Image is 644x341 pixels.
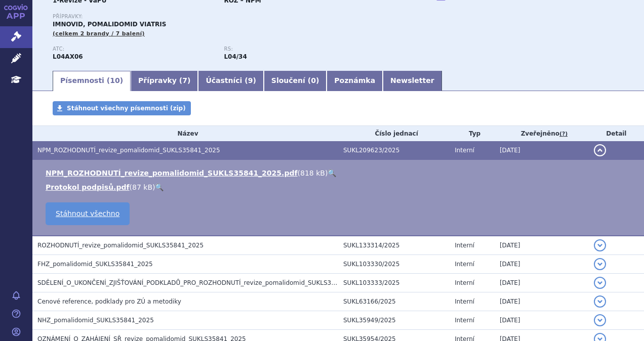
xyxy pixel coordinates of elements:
td: SUKL103333/2025 [338,274,450,292]
span: 0 [311,76,316,84]
button: detail [594,314,606,326]
abbr: (?) [559,131,568,138]
a: Newsletter [383,71,442,91]
span: 87 kB [132,183,152,191]
button: detail [594,258,606,270]
button: detail [594,277,606,289]
td: [DATE] [495,274,589,292]
span: 10 [110,76,119,84]
a: 🔍 [328,169,336,177]
span: SDĚLENÍ_O_UKONČENÍ_ZJIŠŤOVÁNÍ_PODKLADŮ_PRO_ROZHODNUTÍ_revize_pomalidomid_SUKLS35841_2025 [37,279,365,286]
a: Stáhnout všechny písemnosti (zip) [53,101,191,115]
span: Interní [455,261,474,268]
a: Protokol podpisů.pdf [46,183,130,191]
a: Sloučení (0) [264,71,327,91]
td: [DATE] [495,141,589,160]
strong: POMALIDOMID [53,53,83,60]
a: Poznámka [327,71,383,91]
li: ( ) [46,182,634,192]
span: Interní [455,242,474,249]
a: Přípravky (7) [131,71,198,91]
span: FHZ_pomalidomid_SUKLS35841_2025 [37,261,153,268]
th: Typ [450,126,495,141]
span: ROZHODNUTÍ_revize_pomalidomid_SUKLS35841_2025 [37,242,204,249]
td: SUKL133314/2025 [338,236,450,255]
td: [DATE] [495,236,589,255]
td: SUKL63166/2025 [338,292,450,311]
td: SUKL209623/2025 [338,141,450,160]
a: 🔍 [155,183,164,191]
th: Detail [589,126,644,141]
span: 9 [248,76,253,84]
a: Písemnosti (10) [53,71,131,91]
a: Účastníci (9) [198,71,263,91]
span: Interní [455,317,474,324]
strong: pomalidomid [224,53,247,60]
p: Přípravky: [53,14,395,20]
span: Interní [455,147,474,154]
td: [DATE] [495,255,589,274]
th: Číslo jednací [338,126,450,141]
button: detail [594,295,606,308]
a: NPM_ROZHODNUTÍ_revize_pomalidomid_SUKLS35841_2025.pdf [46,169,298,177]
span: Cenové reference, podklady pro ZÚ a metodiky [37,298,181,305]
button: detail [594,144,606,156]
td: [DATE] [495,292,589,311]
a: Stáhnout všechno [46,202,130,225]
th: Zveřejněno [495,126,589,141]
td: SUKL103330/2025 [338,255,450,274]
span: Interní [455,298,474,305]
span: (celkem 2 brandy / 7 balení) [53,30,145,37]
span: Interní [455,279,474,286]
span: NHZ_pomalidomid_SUKLS35841_2025 [37,317,154,324]
span: 818 kB [300,169,325,177]
p: RS: [224,46,385,52]
th: Název [32,126,338,141]
td: SUKL35949/2025 [338,311,450,330]
span: Stáhnout všechny písemnosti (zip) [67,105,186,112]
p: ATC: [53,46,214,52]
td: [DATE] [495,311,589,330]
span: NPM_ROZHODNUTÍ_revize_pomalidomid_SUKLS35841_2025 [37,147,220,154]
button: detail [594,239,606,251]
li: ( ) [46,168,634,178]
span: 7 [182,76,187,84]
span: IMNOVID, POMALIDOMID VIATRIS [53,21,166,28]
